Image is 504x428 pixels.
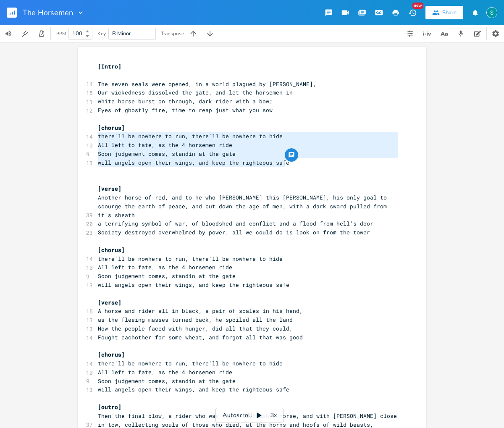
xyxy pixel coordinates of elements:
[98,281,289,289] span: will angels open their wings, and keep the righteous safe
[112,30,131,37] span: B Minor
[98,316,293,323] span: as the fleeing masses turned back, he spoiled all the land
[23,9,73,16] span: The Horsemen
[98,377,236,385] span: Soon judgement comes, standin at the gate
[215,408,283,423] div: Autoscroll
[412,3,423,9] div: New
[98,263,232,271] span: All left to fate, as the 4 horsemen ride
[98,97,273,105] span: white horse burst on through, dark rider with a bow;
[98,325,293,332] span: Now the people faced with hunger, did all that they could,
[425,6,463,19] button: Share
[442,9,457,16] div: Share
[98,403,121,411] span: [outro]
[98,132,283,140] span: there'll be nowhere to run, there'll be nowhere to hide
[98,299,121,306] span: [verse]
[98,360,283,367] span: there'll be nowhere to run, there'll be nowhere to hide
[98,141,232,149] span: All left to fate, as the 4 horsemen ride
[266,408,281,423] div: 3x
[98,386,289,393] span: will angels open their wings, and keep the righteous safe
[98,63,121,70] span: [Intro]
[98,307,303,315] span: A horse and rider all in black, a pair of scales in his hand,
[98,272,236,280] span: Soon judgement comes, standin at the gate
[98,351,125,358] span: [chorus]
[98,106,273,114] span: Eyes of ghostly fire, time to reap just what you sow
[98,159,289,166] span: will angels open their wings, and keep the righteous safe
[97,31,106,36] div: Key
[98,246,125,254] span: [chorus]
[98,333,303,341] span: Fought eachother for some wheat, and forgot all that was good
[98,185,121,192] span: [verse]
[98,228,370,236] span: Society destroyed overwhelmed by power, all we could do is look on from the tower
[98,368,232,376] span: All left to fate, as the 4 horsemen ride
[98,150,236,158] span: Soon judgement comes, standin at the gate
[486,7,497,18] img: Stevie Jay
[98,89,293,96] span: Our wickedness dissolved the gate, and let the horsemen in
[98,124,125,131] span: [chorus]
[98,255,283,263] span: there'll be nowhere to run, there'll be nowhere to hide
[98,220,373,227] span: a terrifying symbol of war, of bloodshed and conflict and a flood from hell's door
[98,194,390,219] span: Another horse of red, and to he who [PERSON_NAME] this [PERSON_NAME], his only goal to scourge th...
[56,32,66,36] div: BPM
[161,31,184,36] div: Transpose
[404,5,421,20] button: New
[98,80,330,88] span: The seven seals were opened, in a world plagued by [PERSON_NAME],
